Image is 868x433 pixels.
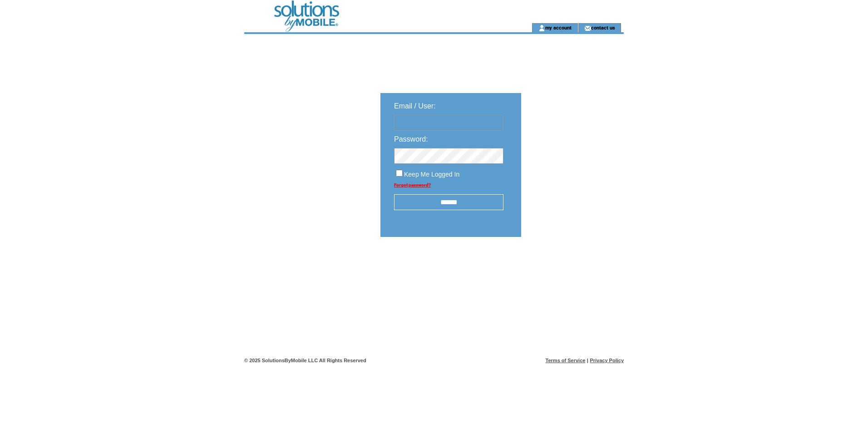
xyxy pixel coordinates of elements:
[584,25,591,32] img: contact_us_icon.gif;jsessionid=80DC6A8B17BEB74957A296EE5E54BD52
[546,358,586,363] a: Terms of Service
[545,25,572,30] a: my account
[244,358,366,363] span: © 2025 SolutionsByMobile LLC All Rights Reserved
[590,358,624,363] a: Privacy Policy
[538,25,545,32] img: account_icon.gif;jsessionid=80DC6A8B17BEB74957A296EE5E54BD52
[394,135,428,143] span: Password:
[591,25,615,30] a: contact us
[394,182,431,187] a: Forgot password?
[404,171,459,178] span: Keep Me Logged In
[547,260,593,271] img: transparent.png;jsessionid=80DC6A8B17BEB74957A296EE5E54BD52
[394,102,436,110] span: Email / User:
[587,358,588,363] span: |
